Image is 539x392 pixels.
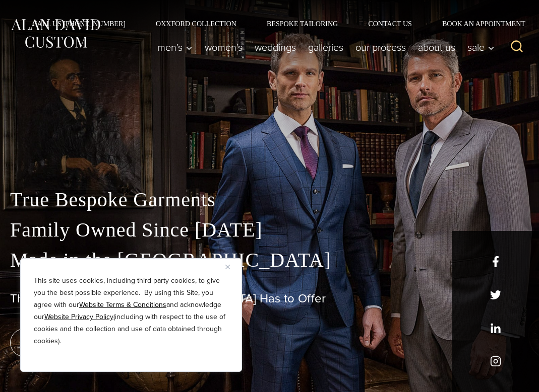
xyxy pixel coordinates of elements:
a: Website Privacy Policy [44,311,113,322]
a: Bespoke Tailoring [252,20,353,27]
a: Oxxford Collection [141,20,252,27]
a: Our Process [349,37,412,57]
nav: Primary Navigation [151,37,500,57]
p: This site uses cookies, including third party cookies, to give you the best possible experience. ... [34,275,228,347]
a: book an appointment [10,329,151,357]
a: Galleries [302,37,349,57]
nav: Secondary Navigation [17,20,529,27]
a: Website Terms & Conditions [79,299,166,310]
span: Men’s [157,42,193,52]
a: Contact Us [353,20,427,27]
h1: The Best Custom Suits [GEOGRAPHIC_DATA] Has to Offer [10,291,529,306]
img: Alan David Custom [10,17,101,50]
a: Book an Appointment [427,20,529,27]
button: View Search Form [505,35,529,59]
a: weddings [249,37,302,57]
p: True Bespoke Garments Family Owned Since [DATE] Made in the [GEOGRAPHIC_DATA] [10,185,529,275]
a: Call Us [PHONE_NUMBER] [17,20,141,27]
img: Close [225,265,230,269]
span: Sale [467,42,495,52]
a: About Us [412,37,461,57]
a: Women’s [199,37,249,57]
button: Close [225,261,237,273]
